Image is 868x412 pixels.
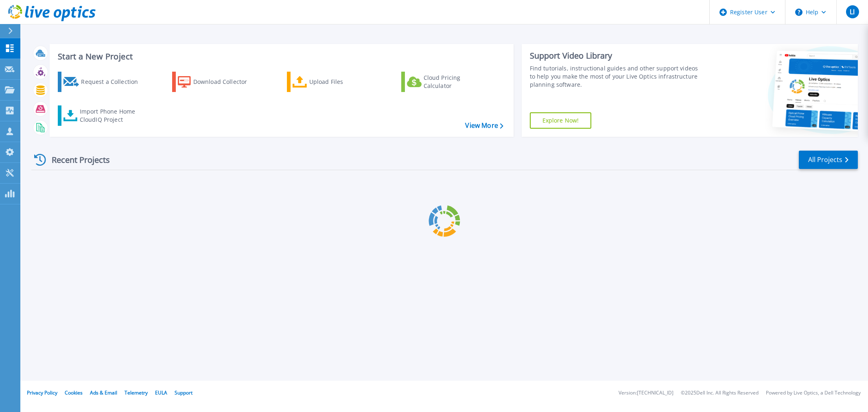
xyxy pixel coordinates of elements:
[465,122,503,129] a: View More
[31,150,121,170] div: Recent Projects
[58,52,503,61] h3: Start a New Project
[309,74,374,90] div: Upload Files
[850,9,855,15] span: LI
[155,389,167,396] a: EULA
[530,50,702,61] div: Support Video Library
[81,74,146,90] div: Request a Collection
[90,389,117,396] a: Ads & Email
[172,72,263,92] a: Download Collector
[619,390,673,396] li: Version: [TECHNICAL_ID]
[401,72,492,92] a: Cloud Pricing Calculator
[424,74,489,90] div: Cloud Pricing Calculator
[766,390,861,396] li: Powered by Live Optics, a Dell Technology
[80,107,143,124] div: Import Phone Home CloudIQ Project
[193,74,258,90] div: Download Collector
[27,389,57,396] a: Privacy Policy
[58,72,149,92] a: Request a Collection
[799,151,858,169] a: All Projects
[287,72,378,92] a: Upload Files
[175,389,192,396] a: Support
[530,64,702,89] div: Find tutorials, instructional guides and other support videos to help you make the most of your L...
[125,389,148,396] a: Telemetry
[530,112,592,129] a: Explore Now!
[681,390,759,396] li: © 2025 Dell Inc. All Rights Reserved
[65,389,83,396] a: Cookies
